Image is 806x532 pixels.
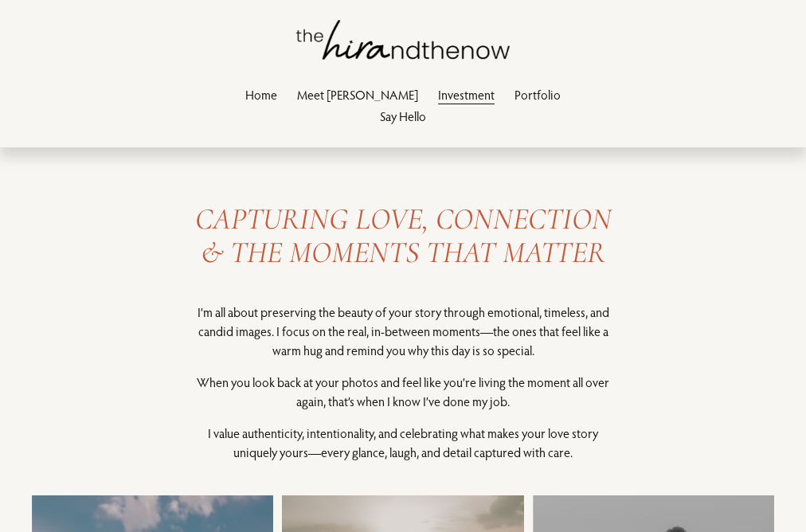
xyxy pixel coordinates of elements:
[438,84,495,106] a: Investment
[189,303,618,360] p: I’m all about preserving the beauty of your story through emotional, timeless, and candid images....
[296,20,510,60] img: thehirandthenow
[297,84,418,106] a: Meet [PERSON_NAME]
[515,84,561,106] a: Portfolio
[245,84,277,106] a: Home
[189,424,618,462] p: I value authenticity, intentionality, and celebrating what makes your love story uniquely yours—e...
[380,106,426,127] a: Say Hello
[195,201,619,271] em: CAPTURING LOVE, CONNECTION & THE MOMENTS THAT MATTER
[189,373,618,411] p: When you look back at your photos and feel like you’re living the moment all over again, that’s w...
